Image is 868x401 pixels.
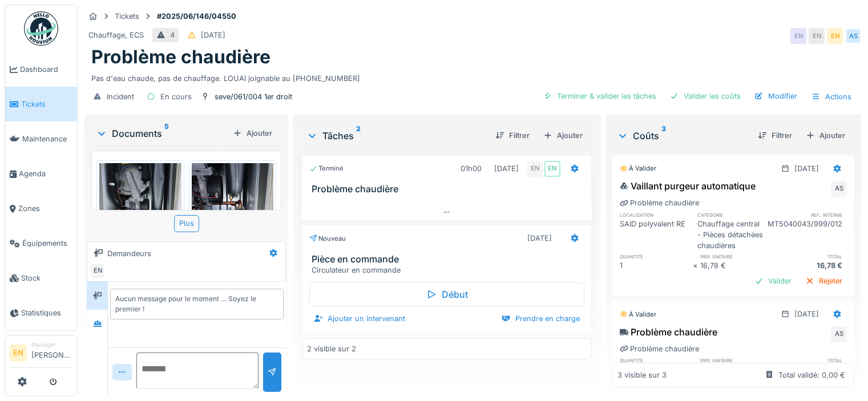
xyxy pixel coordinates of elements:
div: 4 [170,30,175,40]
div: Ajouter [801,128,850,143]
div: Incident [107,91,134,102]
div: MT5040043/999/012 [768,218,847,252]
h3: Problème chaudière [312,184,587,195]
div: Vaillant purgeur automatique [620,179,756,193]
div: Circulateur en commande [312,265,587,276]
div: [DATE] [201,30,225,40]
div: 2 visible sur 2 [307,343,356,354]
div: [DATE] [794,309,819,319]
span: Statistiques [21,307,72,318]
div: Filtrer [491,128,534,143]
div: Demandeurs [107,248,151,259]
div: Manager [31,341,72,349]
div: Ajouter [539,128,587,143]
div: SAID polyvalent RE [620,218,690,252]
h6: localisation [620,211,690,218]
a: Zones [5,191,77,226]
div: EN [827,28,843,44]
div: [DATE] [494,163,519,174]
h6: prix unitaire [700,357,774,364]
a: Stock [5,261,77,295]
div: Problème chaudière [620,325,717,339]
div: 1 [620,260,693,271]
div: EN [544,161,560,177]
div: 01h00 [461,163,482,174]
h6: total [773,253,847,260]
div: EN [90,263,106,279]
h6: prix unitaire [700,253,774,260]
div: Chauffage central - Pièces détachées chaudières [697,218,768,252]
span: Agenda [19,168,72,179]
h6: total [773,357,847,364]
div: Plus [174,215,199,232]
div: 16,78 € [773,260,847,271]
span: Maintenance [22,133,72,144]
a: Dashboard [5,52,77,87]
h6: quantité [620,253,693,260]
sup: 3 [661,129,666,143]
div: Rejeter [801,273,847,289]
sup: 5 [164,127,169,140]
div: Actions [806,88,857,105]
img: l8mkl519c3jz1rqr5t5skza5bjgo [99,163,181,272]
div: Prendre en charge [497,311,584,326]
div: Aucun message pour le moment … Soyez le premier ! [115,294,278,314]
div: Modifier [750,88,802,104]
a: Tickets [5,87,77,121]
h6: ref. interne [768,211,847,218]
img: Badge_color-CXgf-gQk.svg [24,11,58,46]
img: l71em5q4jvr8w6gn20yrfypv51os [192,163,274,272]
div: [DATE] [527,233,552,244]
div: Tickets [115,11,139,22]
div: Terminé [309,164,344,173]
h3: Pièce en commande [312,254,587,265]
div: AS [831,181,847,197]
strong: #2025/06/146/04550 [152,11,241,22]
a: Maintenance [5,121,77,156]
li: EN [10,345,27,362]
span: Équipements [22,238,72,249]
div: seve/061/004 1er droit [215,91,292,102]
div: À valider [620,164,656,173]
div: 16,78 € [700,260,774,271]
div: Ajouter [228,125,277,141]
h6: quantité [620,357,693,364]
span: Dashboard [20,64,72,75]
div: Coûts [617,129,749,143]
div: Ajouter un intervenant [309,311,410,326]
div: Filtrer [753,128,797,143]
a: Statistiques [5,295,77,330]
div: Valider les coûts [665,88,745,104]
div: Début [309,282,584,306]
sup: 2 [356,129,361,143]
div: Documents [96,127,228,140]
div: × [693,260,700,271]
div: AS [831,326,847,342]
a: Agenda [5,156,77,191]
div: Tâches [306,129,486,143]
div: Total validé: 0,00 € [778,370,845,380]
div: EN [809,28,825,44]
a: Équipements [5,226,77,261]
h6: catégorie [697,211,768,218]
div: Terminer & valider les tâches [539,88,661,104]
div: AS [845,28,861,44]
div: En cours [160,91,192,102]
div: 3 visible sur 3 [617,370,667,380]
span: Tickets [21,99,72,110]
span: Stock [21,273,72,283]
a: EN Manager[PERSON_NAME] [10,341,72,368]
span: Zones [18,203,72,214]
div: [DATE] [794,163,819,174]
div: EN [527,161,543,177]
div: Problème chaudière [620,197,699,208]
div: EN [790,28,806,44]
li: [PERSON_NAME] [31,341,72,365]
div: Valider [750,273,796,289]
div: Pas d'eau chaude, pas de chauffage. LOUAI joignable au [PHONE_NUMBER] [91,68,854,84]
h1: Problème chaudière [91,46,271,68]
div: À valider [620,310,656,319]
div: Nouveau [309,234,346,244]
div: Chauffage, ECS [88,30,144,40]
div: Problème chaudière [620,343,699,354]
